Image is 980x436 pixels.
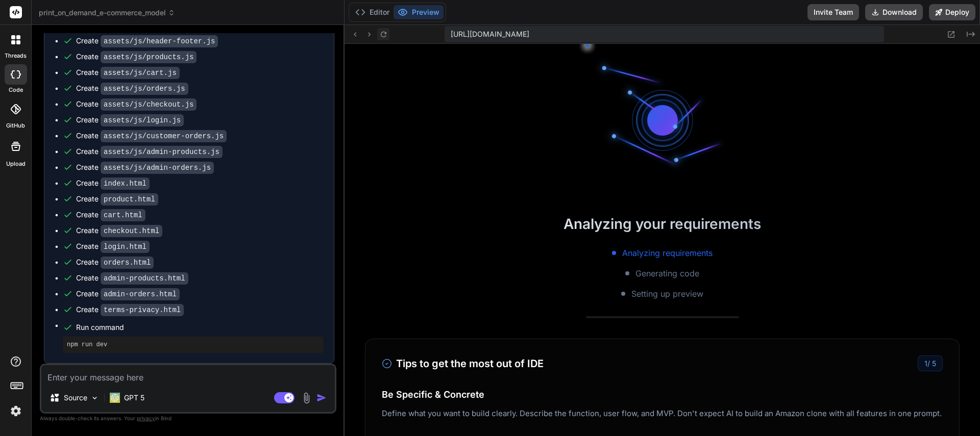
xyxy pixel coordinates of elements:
[316,393,327,403] img: icon
[76,131,227,141] div: Create
[924,359,927,368] span: 1
[631,288,703,300] span: Setting up preview
[5,52,27,60] label: threads
[351,5,394,19] button: Editor
[76,146,223,157] div: Create
[101,130,227,142] code: assets/js/customer-orders.js
[137,415,155,421] span: privacy
[124,393,144,403] p: GPT 5
[76,52,197,62] div: Create
[76,83,188,94] div: Create
[76,115,184,125] div: Create
[76,241,150,252] div: Create
[101,67,180,79] code: assets/js/cart.js
[101,35,218,47] code: assets/js/header-footer.js
[76,36,218,46] div: Create
[622,247,713,259] span: Analyzing requirements
[929,4,975,20] button: Deploy
[9,86,23,94] label: code
[6,160,26,168] label: Upload
[932,359,936,368] span: 5
[101,225,162,237] code: checkout.html
[64,393,87,403] p: Source
[76,178,150,189] div: Create
[101,83,188,95] code: assets/js/orders.js
[394,5,444,19] button: Preview
[101,209,145,221] code: cart.html
[76,225,162,236] div: Create
[101,146,223,158] code: assets/js/admin-products.js
[76,210,145,220] div: Create
[865,4,923,20] button: Download
[101,257,154,269] code: orders.html
[918,355,943,371] div: /
[101,288,180,300] code: admin-orders.html
[76,67,180,78] div: Create
[76,194,158,204] div: Create
[101,98,197,111] code: assets/js/checkout.js
[67,341,320,349] pre: npm run dev
[39,8,175,18] span: print_on_demand_e-commerce_model
[101,241,150,253] code: login.html
[382,388,943,401] h4: Be Specific & Concrete
[76,289,180,299] div: Create
[101,114,184,126] code: assets/js/login.js
[76,257,154,268] div: Create
[76,304,184,315] div: Create
[101,272,188,285] code: admin-products.html
[345,213,980,235] h2: Analyzing your requirements
[451,29,529,39] span: [URL][DOMAIN_NAME]
[76,322,324,332] span: Run command
[7,402,24,420] img: settings
[101,193,158,206] code: product.html
[40,414,336,423] p: Always double-check its answers. Your in Bind
[807,4,859,20] button: Invite Team
[101,304,184,316] code: terms-privacy.html
[101,177,150,190] code: index.html
[76,273,188,284] div: Create
[76,99,197,110] div: Create
[101,162,214,174] code: assets/js/admin-orders.js
[101,51,197,63] code: assets/js/products.js
[76,162,214,173] div: Create
[6,121,25,130] label: GitHub
[110,393,120,403] img: GPT 5
[90,394,99,402] img: Pick Models
[382,356,544,371] h3: Tips to get the most out of IDE
[635,267,699,279] span: Generating code
[301,392,312,404] img: attachment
